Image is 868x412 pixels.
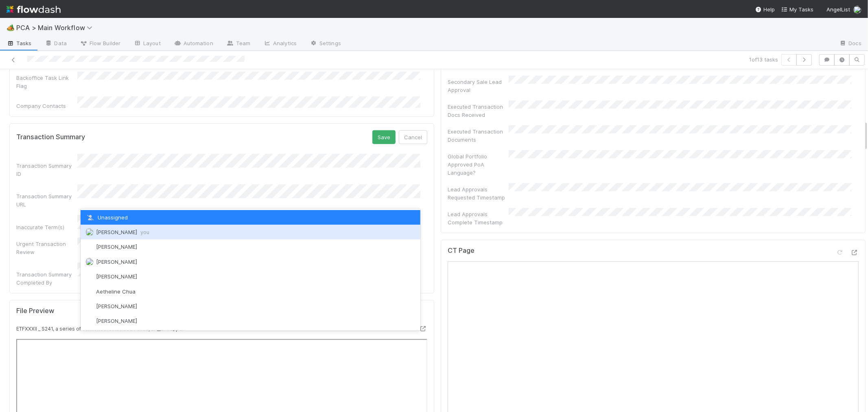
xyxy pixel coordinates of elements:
a: Data [38,37,73,50]
button: Save [372,130,396,144]
a: Settings [303,37,348,50]
a: My Tasks [781,5,813,13]
div: Executed Transaction Documents [448,127,509,144]
h5: Transaction Summary [16,133,85,141]
img: avatar_55a2f090-1307-4765-93b4-f04da16234ba.png [85,243,94,251]
img: avatar_cd4e5e5e-3003-49e5-bc76-fd776f359de9.png [85,228,94,236]
span: Aetheline Chua [96,288,136,295]
img: avatar_1d14498f-6309-4f08-8780-588779e5ce37.png [85,258,94,266]
span: [PERSON_NAME] [96,259,137,265]
img: avatar_103f69d0-f655-4f4f-bc28-f3abe7034599.png [85,287,94,296]
small: ETFXXXII _ S241, a series of Ventioneers Advised Funds, LP_[DATE].pdf [16,326,184,332]
div: Transaction Summary URL [16,192,77,208]
span: AngelList [826,6,850,13]
div: Backoffice Task Link Flag [16,74,77,90]
span: PCA > Main Workflow [16,24,96,32]
span: you [140,229,149,235]
button: Cancel [399,130,427,144]
div: Secondary Sale Lead Approval [448,78,509,94]
span: Tasks [7,39,32,47]
span: [PERSON_NAME] [96,303,137,309]
div: Company Contacts [16,102,77,110]
img: avatar_adb74e0e-9f86-401c-adfc-275927e58b0b.png [85,302,94,310]
span: Unassigned [85,214,128,221]
span: [PERSON_NAME] [96,243,137,250]
a: Team [220,37,257,50]
div: Transaction Summary Completed By [16,270,77,287]
div: Global Portfolio Approved PoA Language? [448,152,509,177]
h5: CT Page [448,247,474,255]
div: Transaction Summary ID [16,162,77,178]
span: 1 of 13 tasks [749,55,778,64]
div: Help [755,5,775,13]
img: avatar_df83acd9-d480-4d6e-a150-67f005a3ea0d.png [85,317,94,325]
span: [PERSON_NAME] [96,318,137,324]
div: Executed Transaction Docs Received [448,103,509,119]
a: Analytics [257,37,303,50]
img: avatar_55c8bf04-bdf8-4706-8388-4c62d4787457.png [85,273,94,281]
div: Inaccurate Term(s) [16,223,77,231]
img: avatar_cd4e5e5e-3003-49e5-bc76-fd776f359de9.png [853,6,861,14]
span: 🏕️ [7,24,15,31]
span: [PERSON_NAME] [96,273,137,280]
div: Lead Approvals Complete Timestamp [448,210,509,226]
span: Flow Builder [80,39,120,47]
a: Automation [167,37,220,50]
div: Urgent Transaction Review [16,240,77,256]
a: Flow Builder [73,37,127,50]
h5: File Preview [16,307,54,315]
div: Lead Approvals Requested Timestamp [448,185,509,202]
span: My Tasks [781,6,813,13]
span: [PERSON_NAME] [96,229,149,235]
a: Layout [127,37,167,50]
a: Docs [833,37,868,50]
img: logo-inverted-e16ddd16eac7371096b0.svg [7,2,61,16]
